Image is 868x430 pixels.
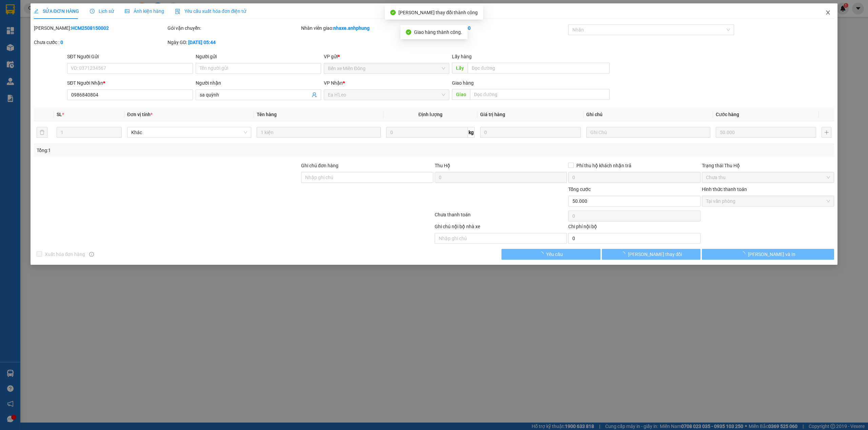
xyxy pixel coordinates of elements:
input: 0 [716,127,816,138]
span: Giao hàng thành công. [414,29,462,35]
span: Định lượng [418,112,442,117]
span: [PERSON_NAME] thay đổi [628,251,682,258]
input: Ghi chú đơn hàng [301,172,433,183]
div: Chưa thanh toán [434,211,568,223]
div: Chưa cước : [34,39,166,46]
span: loading [620,252,628,256]
button: Close [818,3,837,22]
span: Xuất hóa đơn hàng [42,251,88,258]
span: loading [741,252,748,256]
span: Tại văn phòng [706,196,830,206]
span: Khác [131,127,247,137]
span: Ea H'Leo [328,90,445,100]
span: user-add [312,92,317,98]
span: Bến xe Miền Đông [328,63,445,73]
th: Ghi chú [584,108,713,121]
button: plus [822,127,831,138]
div: Người gửi [196,53,321,60]
span: check-circle [390,10,396,15]
div: Cước rồi : [435,24,567,32]
b: [DATE] 05:44 [188,40,216,45]
span: info-circle [89,252,94,257]
span: clock-circle [90,9,95,14]
button: [PERSON_NAME] và In [702,249,834,260]
div: Tổng: 1 [37,147,335,154]
button: delete [37,127,47,138]
span: Cước hàng [716,112,739,117]
span: picture [125,9,130,14]
span: [PERSON_NAME] thay đổi thành công [398,10,478,15]
input: 0 [480,127,580,138]
span: Lấy [452,63,468,73]
b: HCM2508150002 [71,25,109,31]
span: Thu Hộ [435,163,450,168]
input: Dọc đường [468,63,610,73]
span: VP Nhận [324,80,343,86]
div: Người nhận [196,79,321,87]
span: SL [57,112,62,117]
span: SỬA ĐƠN HÀNG [34,8,79,14]
span: kg [468,127,475,138]
span: Giao [452,89,470,100]
span: Tên hàng [257,112,277,117]
input: Dọc đường [470,89,610,100]
input: Nhập ghi chú [435,233,567,244]
input: Ghi Chú [586,127,710,138]
span: Giao hàng [452,80,474,86]
span: Đơn vị tính [127,112,153,117]
div: SĐT Người Nhận [67,79,193,87]
div: Gói vận chuyển: [167,24,300,32]
div: VP gửi [324,53,449,60]
span: Ảnh kiện hàng [125,8,164,14]
span: Tổng cước [568,187,591,192]
div: Ngày GD: [167,39,300,46]
div: [PERSON_NAME]: [34,24,166,32]
span: Lịch sử [90,8,114,14]
div: Nhân viên giao: [301,24,433,32]
div: Ghi chú nội bộ nhà xe [435,223,567,233]
label: Hình thức thanh toán [702,187,747,192]
span: Yêu cầu [546,251,563,258]
span: Yêu cầu xuất hóa đơn điện tử [175,8,246,14]
b: 0 [60,40,63,45]
span: Lấy hàng [452,54,472,59]
label: Ghi chú đơn hàng [301,163,338,168]
span: edit [34,9,39,14]
input: VD: Bàn, Ghế [257,127,381,138]
span: Giá trị hàng [480,112,505,117]
span: Chưa thu [706,172,830,182]
div: Chi phí nội bộ [568,223,701,233]
div: Trạng thái Thu Hộ [702,162,834,169]
span: loading [539,252,546,256]
button: [PERSON_NAME] thay đổi [602,249,701,260]
b: nhaxe.anhphung [333,25,370,31]
img: icon [175,9,180,14]
span: check-circle [406,29,411,35]
button: Yêu cầu [501,249,600,260]
span: close [825,10,831,15]
span: [PERSON_NAME] và In [748,251,795,258]
div: SĐT Người Gửi [67,53,193,60]
span: Phí thu hộ khách nhận trả [574,162,634,169]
